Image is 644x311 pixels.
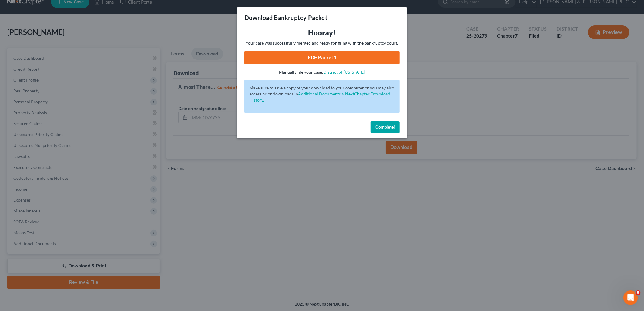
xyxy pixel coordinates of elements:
[244,28,400,38] h3: Hooray!
[249,91,390,102] a: Additional Documents > NextChapter Download History.
[371,121,400,133] button: Complete!
[244,51,400,64] a: PDF Packet 1
[249,85,395,103] p: Make sure to save a copy of your download to your computer or you may also access prior downloads in
[375,125,395,130] span: Complete!
[244,40,400,46] p: Your case was successfully merged and ready for filing with the bankruptcy court.
[324,69,365,75] a: District of [US_STATE]
[636,290,641,295] span: 5
[244,69,400,75] p: Manually file your case:
[623,290,638,305] iframe: Intercom live chat
[244,13,327,22] h3: Download Bankruptcy Packet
